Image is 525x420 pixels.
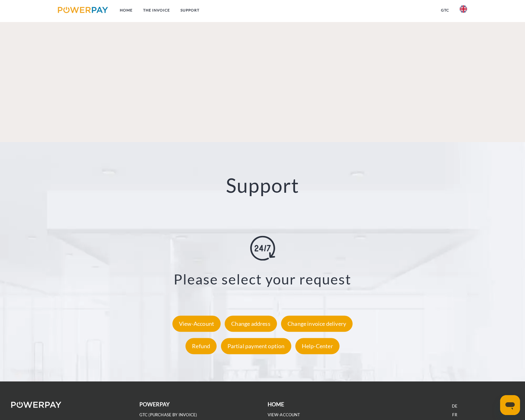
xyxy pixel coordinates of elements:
a: GTC (Purchase by invoice) [139,412,197,418]
h3: Please select your request [34,270,491,288]
img: logo-powerpay-white.svg [11,402,61,408]
a: Home [115,5,138,16]
h2: Support [26,173,499,198]
a: View-Account [171,320,222,327]
div: Change address [225,316,277,332]
div: View-Account [172,316,221,332]
a: Partial payment option [219,343,293,349]
a: Change invoice delivery [279,320,354,327]
div: Change invoice delivery [281,316,353,332]
a: GTC [436,5,454,16]
iframe: Button to launch messaging window [500,395,520,415]
a: Refund [184,343,218,349]
div: Help-Center [295,338,340,354]
a: FR [452,412,457,418]
div: Partial payment option [221,338,291,354]
a: DE [452,404,457,409]
b: Home [268,401,284,408]
a: Change address [223,320,279,327]
a: THE INVOICE [138,5,175,16]
div: Refund [185,338,217,354]
img: logo-powerpay.svg [58,7,108,13]
a: VIEW-ACCOUNT [268,412,300,418]
b: POWERPAY [139,401,170,408]
img: online-shopping.svg [250,236,275,261]
a: Help-Center [294,343,341,349]
a: Support [175,5,205,16]
img: en [460,5,467,13]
